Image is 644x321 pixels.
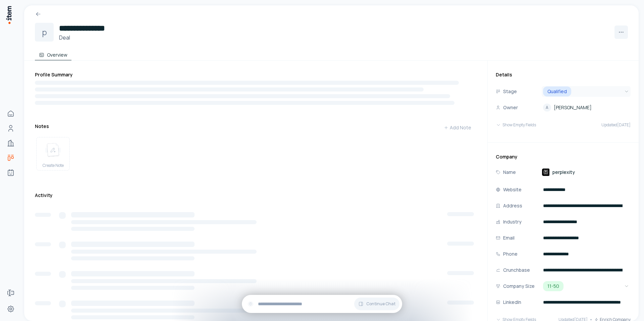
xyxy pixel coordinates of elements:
a: Settings [4,302,17,316]
p: Email [503,234,515,242]
a: Contacts [4,122,17,135]
img: create note [45,143,61,157]
button: Overview [35,47,71,60]
button: More actions [614,25,628,39]
button: Show Empty Fields [496,118,536,132]
p: Address [503,202,522,209]
span: Updated [DATE] [601,122,631,128]
p: Crunchbase [503,266,530,274]
p: Stage [503,88,517,95]
button: A[PERSON_NAME] [542,102,631,113]
p: Industry [503,218,522,226]
span: [PERSON_NAME] [554,104,592,111]
div: p [35,23,54,42]
a: perplexity [542,168,575,176]
span: Continue Chat [366,301,395,307]
button: create noteCreate Note [36,137,70,171]
h3: Notes [35,123,49,130]
img: perplexity [542,168,550,176]
p: LinkedIn [503,299,521,306]
a: Forms [4,286,17,300]
h3: Deal [59,34,119,42]
h3: Activity [35,192,53,199]
a: Home [4,107,17,120]
p: Company Size [503,282,535,290]
img: Item Brain Logo [5,5,12,24]
span: Create Note [43,163,64,168]
a: Agents [4,166,17,179]
h3: Profile Summary [35,71,477,78]
button: Continue Chat [354,298,399,310]
span: perplexity [552,169,575,176]
button: Add Note [438,121,477,134]
p: Website [503,186,522,193]
div: A [543,104,551,112]
a: deals [4,151,17,165]
p: Name [503,169,516,176]
p: Owner [503,104,518,111]
div: Continue Chat [242,295,402,313]
h3: Company [496,153,631,160]
a: Companies [4,136,17,150]
div: Add Note [444,124,471,131]
p: Phone [503,250,518,258]
h3: Details [496,71,631,78]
